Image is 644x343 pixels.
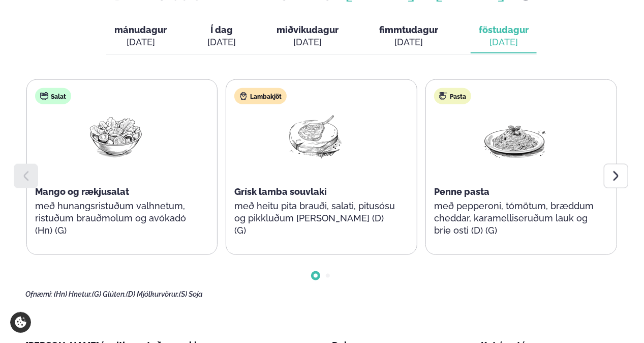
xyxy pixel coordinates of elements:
[434,88,471,104] div: Pasta
[479,24,529,35] span: föstudagur
[114,36,167,48] div: [DATE]
[126,290,179,298] span: (D) Mjólkurvörur,
[114,24,167,35] span: mánudagur
[371,20,446,53] button: fimmtudagur [DATE]
[92,290,126,298] span: (G) Glúten,
[25,290,52,298] span: Ofnæmi:
[434,200,596,237] p: með pepperoni, tómötum, bræddum cheddar, karamelliseruðum lauk og brie osti (D) (G)
[40,92,48,100] img: salad.svg
[179,290,203,298] span: (S) Soja
[326,274,330,278] span: Go to slide 2
[283,112,348,160] img: Lamb-Meat.png
[234,186,327,197] span: Grísk lamba souvlaki
[439,92,447,100] img: pasta.svg
[106,20,175,53] button: mánudagur [DATE]
[199,20,244,53] button: Í dag [DATE]
[314,274,318,278] span: Go to slide 1
[379,24,438,35] span: fimmtudagur
[277,36,339,48] div: [DATE]
[234,88,287,104] div: Lambakjöt
[10,312,31,333] a: Cookie settings
[35,186,129,197] span: Mango og rækjusalat
[54,290,92,298] span: (Hn) Hnetur,
[83,112,148,160] img: Salad.png
[35,200,197,237] p: með hunangsristuðum valhnetum, ristuðum brauðmolum og avókadó (Hn) (G)
[379,36,438,48] div: [DATE]
[207,36,236,48] div: [DATE]
[434,186,489,197] span: Penne pasta
[207,24,236,36] span: Í dag
[234,200,396,237] p: með heitu pita brauði, salati, pitusósu og pikkluðum [PERSON_NAME] (D) (G)
[471,20,537,53] button: föstudagur [DATE]
[479,36,529,48] div: [DATE]
[277,24,339,35] span: miðvikudagur
[482,112,547,160] img: Spagetti.png
[268,20,347,53] button: miðvikudagur [DATE]
[239,92,248,100] img: Lamb.svg
[35,88,71,104] div: Salat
